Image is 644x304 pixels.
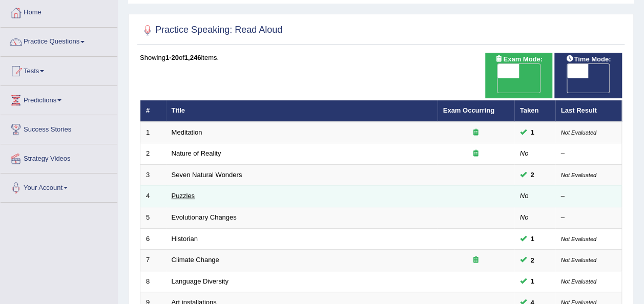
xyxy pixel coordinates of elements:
[1,57,117,82] a: Tests
[1,173,117,199] a: Your Account
[140,207,166,229] td: 5
[561,191,616,201] div: –
[172,277,228,285] a: Language Diversity
[1,144,117,170] a: Strategy Videos
[561,257,596,263] small: Not Evaluated
[561,213,616,223] div: –
[527,127,538,138] span: You can still take this question
[166,100,438,122] th: Title
[443,128,509,138] div: Exam occurring question
[140,53,622,62] div: Showing of items.
[527,169,538,180] span: You can still take this question
[520,149,529,157] em: No
[561,129,596,136] small: Not Evaluated
[491,54,546,64] span: Exam Mode:
[172,171,242,179] a: Seven Natural Wonders
[140,271,166,292] td: 8
[140,122,166,143] td: 1
[172,128,202,136] a: Meditation
[140,143,166,165] td: 2
[443,106,494,114] a: Exam Occurring
[561,278,596,285] small: Not Evaluated
[172,235,198,243] a: Historian
[140,186,166,207] td: 4
[165,54,179,61] b: 1-20
[140,23,282,38] h2: Practice Speaking: Read Aloud
[527,276,538,287] span: You can still take this question
[561,172,596,178] small: Not Evaluated
[520,192,529,200] em: No
[1,86,117,112] a: Predictions
[172,213,237,221] a: Evolutionary Changes
[172,192,195,200] a: Puzzles
[520,213,529,221] em: No
[561,236,596,242] small: Not Evaluated
[1,28,117,53] a: Practice Questions
[485,53,553,98] div: Show exams occurring in exams
[184,54,201,61] b: 1,246
[140,250,166,271] td: 7
[140,100,166,122] th: #
[527,233,538,244] span: You can still take this question
[555,100,622,122] th: Last Result
[1,115,117,141] a: Success Stories
[172,256,219,264] a: Climate Change
[562,54,615,64] span: Time Mode:
[443,255,509,265] div: Exam occurring question
[561,149,616,159] div: –
[514,100,555,122] th: Taken
[443,149,509,159] div: Exam occurring question
[140,228,166,250] td: 6
[172,149,221,157] a: Nature of Reality
[527,255,538,266] span: You can still take this question
[140,164,166,186] td: 3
